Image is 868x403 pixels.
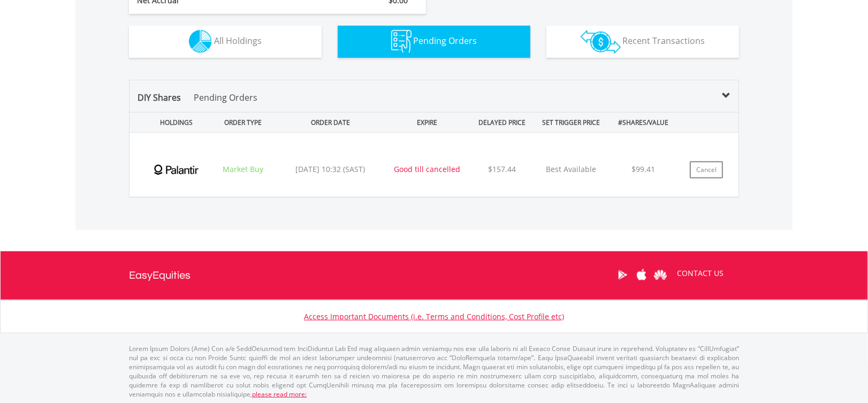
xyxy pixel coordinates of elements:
[212,113,273,132] div: ORDER TYPE
[129,26,322,58] button: All Holdings
[631,164,655,174] span: $99.41
[632,258,651,292] a: Apple
[387,164,467,175] div: Good till cancelled
[142,146,210,194] img: EQU.US.PLTR.png
[338,26,530,58] button: Pending Orders
[129,344,739,399] p: Lorem Ipsum Dolors (Ame) Con a/e SeddOeiusmod tem InciDiduntut Lab Etd mag aliquaen admin veniamq...
[137,113,210,132] div: HOLDINGS
[690,161,723,178] button: Cancel
[546,26,739,58] button: Recent Transactions
[129,251,191,300] a: EasyEquities
[194,91,257,104] p: Pending Orders
[623,35,705,47] span: Recent Transactions
[138,92,181,103] span: DIY Shares
[581,30,621,54] img: transactions-zar-wht.png
[276,113,385,132] div: ORDER DATE
[212,164,273,175] div: Market Buy
[276,164,385,175] div: [DATE] 10:32 (SAST)
[613,258,632,292] a: Google Play
[252,390,307,399] a: please read more:
[304,311,564,322] a: Access Important Documents (i.e. Terms and Conditions, Cost Profile etc)
[189,30,212,53] img: holdings-wht.png
[538,164,605,175] p: Best Available
[607,113,680,132] div: #SHARES/VALUE
[414,35,477,47] span: Pending Orders
[488,164,516,174] span: $157.44
[469,113,536,132] div: DELAYED PRICE
[391,30,412,53] img: pending_instructions-wht.png
[669,258,731,288] a: CONTACT US
[387,113,467,132] div: EXPIRE
[214,35,262,47] span: All Holdings
[538,113,605,132] div: SET TRIGGER PRICE
[651,258,669,292] a: Huawei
